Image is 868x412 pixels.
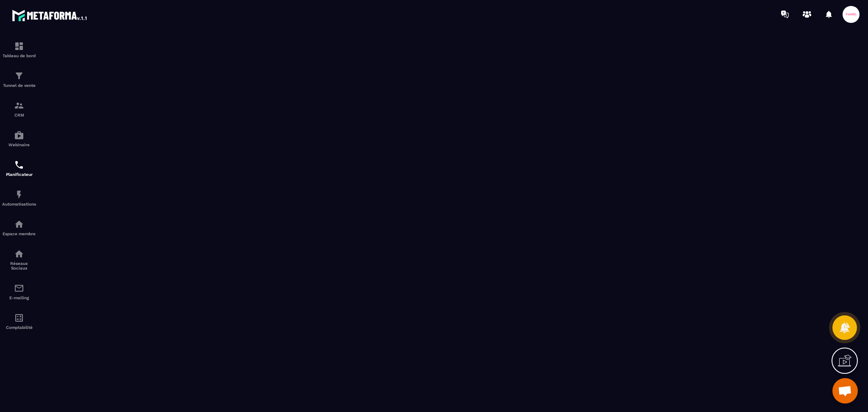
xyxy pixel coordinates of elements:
a: formationformationCRM [2,94,36,124]
img: logo [12,8,88,23]
p: Espace membre [2,231,36,236]
p: Comptabilité [2,325,36,330]
a: emailemailE-mailing [2,277,36,306]
a: automationsautomationsWebinaire [2,124,36,153]
img: email [14,283,24,293]
a: social-networksocial-networkRéseaux Sociaux [2,242,36,277]
img: social-network [14,249,24,259]
img: accountant [14,313,24,323]
a: automationsautomationsAutomatisations [2,183,36,213]
a: formationformationTunnel de vente [2,64,36,94]
img: formation [14,71,24,81]
img: scheduler [14,160,24,170]
p: Planificateur [2,172,36,177]
a: accountantaccountantComptabilité [2,306,36,336]
a: formationformationTableau de bord [2,35,36,64]
img: automations [14,219,24,229]
img: automations [14,189,24,200]
p: Automatisations [2,202,36,206]
img: formation [14,100,24,111]
p: Tableau de bord [2,53,36,58]
img: formation [14,41,24,51]
img: automations [14,130,24,140]
a: schedulerschedulerPlanificateur [2,153,36,183]
p: Réseaux Sociaux [2,261,36,270]
p: Tunnel de vente [2,83,36,88]
p: Webinaire [2,142,36,147]
p: E-mailing [2,295,36,300]
a: automationsautomationsEspace membre [2,213,36,242]
a: Ouvrir le chat [832,378,858,404]
p: CRM [2,113,36,117]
